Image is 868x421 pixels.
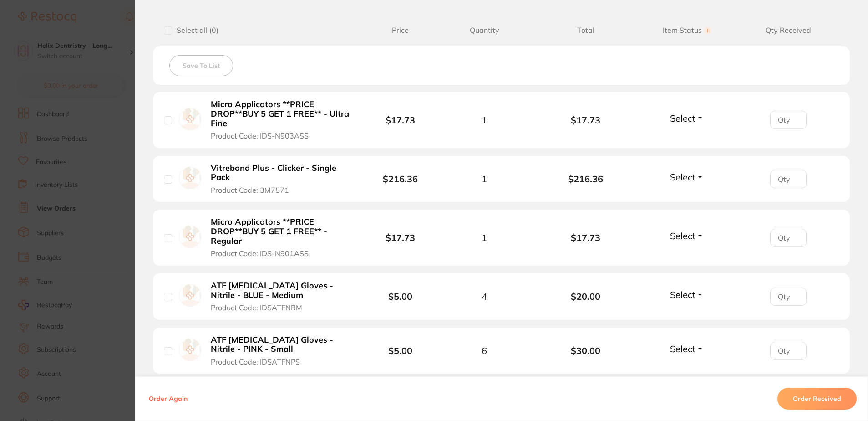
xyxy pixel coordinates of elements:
[535,291,636,302] b: $20.00
[770,170,807,188] input: Qty
[770,342,807,360] input: Qty
[211,186,289,194] span: Product Code: 3M7571
[667,343,706,354] button: Select
[366,26,434,35] span: Price
[383,173,418,185] b: $216.36
[211,281,350,300] b: ATF [MEDICAL_DATA] Gloves - Nitrile - BLUE - Medium
[667,171,706,183] button: Select
[169,55,233,76] button: Save To List
[179,226,201,248] img: Micro Applicators **PRICE DROP**BUY 5 GET 1 FREE** - Regular
[667,289,706,300] button: Select
[535,345,636,356] b: $30.00
[388,291,412,302] b: $5.00
[211,132,309,140] span: Product Code: IDS-N903ASS
[208,335,353,367] button: ATF [MEDICAL_DATA] Gloves - Nitrile - PINK - Small Product Code: IDSATFNPS
[667,230,706,241] button: Select
[434,26,535,35] span: Quantity
[535,26,636,35] span: Total
[482,291,487,302] span: 4
[172,26,218,35] span: Select all ( 0 )
[770,111,807,129] input: Qty
[211,249,309,257] span: Product Code: IDS-N901ASS
[670,289,695,300] span: Select
[535,232,636,243] b: $17.73
[770,229,807,247] input: Qty
[208,281,353,313] button: ATF [MEDICAL_DATA] Gloves - Nitrile - BLUE - Medium Product Code: IDSATFNBM
[670,343,695,354] span: Select
[211,303,302,312] span: Product Code: IDSATFNBM
[535,115,636,125] b: $17.73
[388,345,412,356] b: $5.00
[211,358,300,366] span: Product Code: IDSATFNPS
[211,164,350,182] b: Vitrebond Plus - Clicker - Single Pack
[386,114,415,126] b: $17.73
[636,26,737,35] span: Item Status
[146,395,190,403] button: Order Again
[179,339,201,361] img: ATF Dental Examination Gloves - Nitrile - PINK - Small
[482,115,487,125] span: 1
[386,232,415,243] b: $17.73
[670,230,695,241] span: Select
[535,174,636,184] b: $216.36
[208,217,353,258] button: Micro Applicators **PRICE DROP**BUY 5 GET 1 FREE** - Regular Product Code: IDS-N901ASS
[208,99,353,140] button: Micro Applicators **PRICE DROP**BUY 5 GET 1 FREE** - Ultra Fine Product Code: IDS-N903ASS
[770,288,807,306] input: Qty
[670,171,695,183] span: Select
[179,167,201,189] img: Vitrebond Plus - Clicker - Single Pack
[667,113,706,124] button: Select
[211,100,350,128] b: Micro Applicators **PRICE DROP**BUY 5 GET 1 FREE** - Ultra Fine
[482,174,487,184] span: 1
[208,163,353,195] button: Vitrebond Plus - Clicker - Single Pack Product Code: 3M7571
[670,113,695,124] span: Select
[738,26,839,35] span: Qty Received
[179,284,201,307] img: ATF Dental Examination Gloves - Nitrile - BLUE - Medium
[211,217,350,246] b: Micro Applicators **PRICE DROP**BUY 5 GET 1 FREE** - Regular
[179,108,201,130] img: Micro Applicators **PRICE DROP**BUY 5 GET 1 FREE** - Ultra Fine
[482,232,487,243] span: 1
[211,335,350,354] b: ATF [MEDICAL_DATA] Gloves - Nitrile - PINK - Small
[777,388,857,410] button: Order Received
[482,345,487,356] span: 6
